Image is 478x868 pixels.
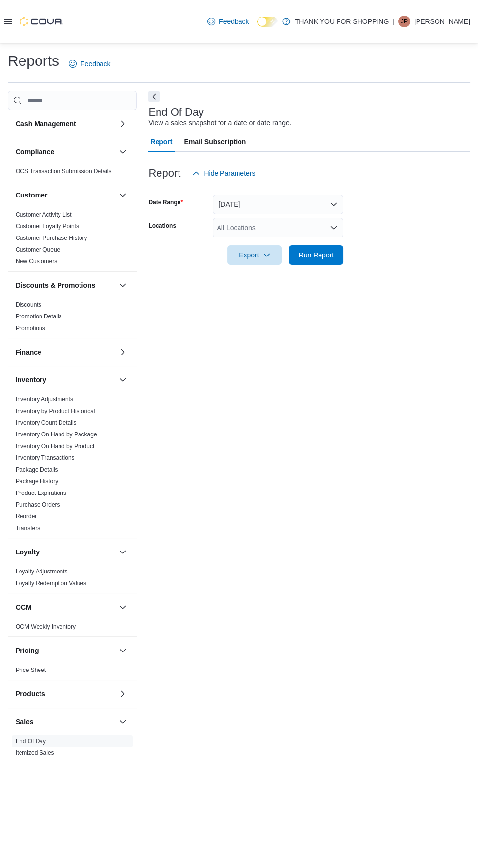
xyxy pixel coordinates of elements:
[16,395,73,403] span: Inventory Adjustments
[16,313,62,320] a: Promotion Details
[16,211,72,218] a: Customer Activity List
[16,280,95,290] h3: Discounts & Promotions
[184,132,246,152] span: Email Subscription
[16,580,86,587] a: Loyalty Redemption Values
[8,51,59,71] h1: Reports
[16,375,46,385] h3: Inventory
[16,547,40,557] h3: Loyalty
[16,396,73,403] a: Inventory Adjustments
[16,258,57,265] a: New Customers
[16,235,87,241] a: Customer Purchase History
[16,454,75,462] span: Inventory Transactions
[16,443,94,450] a: Inventory On Hand by Product
[213,195,343,214] button: [DATE]
[16,119,115,129] button: Cash Management
[16,223,79,230] a: Customer Loyalty Points
[16,408,95,414] a: Inventory by Product Historical
[16,301,41,309] span: Discounts
[16,478,58,485] a: Package History
[80,59,110,69] span: Feedback
[16,602,32,612] h3: OCM
[117,688,129,700] button: Products
[8,621,137,636] div: OCM
[148,118,291,128] div: View a sales snapshot for a date or date range.
[188,163,259,183] button: Hide Parameters
[16,301,41,308] a: Discounts
[16,168,112,175] a: OCS Transaction Submission Details
[233,245,276,265] span: Export
[117,189,129,201] button: Customer
[16,280,115,290] button: Discounts & Promotions
[16,454,75,461] a: Inventory Transactions
[16,431,97,438] a: Inventory On Hand by Package
[16,750,54,756] a: Itemized Sales
[16,325,45,332] a: Promotions
[117,601,129,613] button: OCM
[8,209,137,271] div: Customer
[16,190,115,200] button: Customer
[16,419,77,426] a: Inventory Count Details
[16,211,72,218] span: Customer Activity List
[227,245,282,265] button: Export
[16,324,45,332] span: Promotions
[257,17,278,27] input: Dark Mode
[16,347,115,357] button: Finance
[117,346,129,358] button: Finance
[16,246,60,254] span: Customer Queue
[16,119,76,129] h3: Cash Management
[16,222,79,230] span: Customer Loyalty Points
[289,245,343,265] button: Run Report
[16,501,60,508] a: Purchase Orders
[148,222,176,230] label: Locations
[8,165,137,181] div: Compliance
[16,375,115,385] button: Inventory
[16,524,40,532] span: Transfers
[16,466,58,473] span: Package Details
[16,568,68,575] a: Loyalty Adjustments
[330,224,338,232] button: Open list of options
[16,646,39,655] h3: Pricing
[16,167,112,175] span: OCS Transaction Submission Details
[16,717,115,727] button: Sales
[20,17,63,26] img: Cova
[8,394,137,538] div: Inventory
[219,17,249,26] span: Feedback
[393,16,395,27] p: |
[65,54,114,74] a: Feedback
[148,198,183,206] label: Date Range
[16,579,86,587] span: Loyalty Redemption Values
[204,168,255,178] span: Hide Parameters
[16,442,94,450] span: Inventory On Hand by Product
[16,513,37,520] a: Reorder
[16,667,46,673] a: Price Sheet
[16,313,62,320] span: Promotion Details
[117,645,129,656] button: Pricing
[295,16,389,27] p: THANK YOU FOR SHOPPING
[16,717,34,727] h3: Sales
[398,16,410,27] div: Joe Pepe
[8,299,137,338] div: Discounts & Promotions
[148,106,204,118] h3: End Of Day
[8,566,137,593] div: Loyalty
[16,749,54,757] span: Itemized Sales
[16,513,37,520] span: Reorder
[148,167,180,179] h3: Report
[117,118,129,130] button: Cash Management
[16,761,74,769] span: Sales by Classification
[16,407,95,415] span: Inventory by Product Historical
[16,689,45,699] h3: Products
[117,374,129,386] button: Inventory
[16,246,60,253] a: Customer Queue
[117,279,129,291] button: Discounts & Promotions
[16,190,47,200] h3: Customer
[401,16,408,27] span: JP
[16,147,115,157] button: Compliance
[16,525,40,532] a: Transfers
[16,466,58,473] a: Package Details
[16,602,115,612] button: OCM
[414,16,470,27] p: [PERSON_NAME]
[16,501,60,509] span: Purchase Orders
[16,477,58,485] span: Package History
[16,234,87,242] span: Customer Purchase History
